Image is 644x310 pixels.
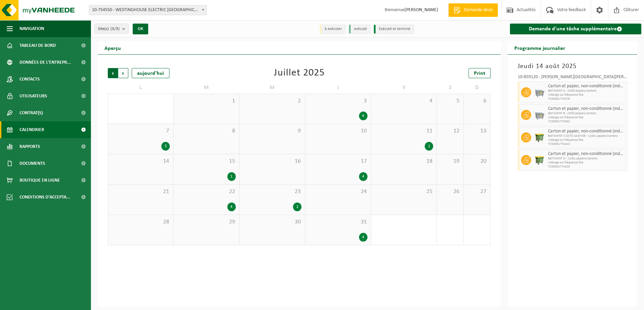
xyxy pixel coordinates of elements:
[243,158,301,165] span: 16
[111,218,170,226] span: 28
[177,158,235,165] span: 15
[177,127,235,135] span: 8
[98,41,128,54] h2: Aperçu
[20,54,71,71] span: Données de l'entrepr...
[177,188,235,195] span: 22
[548,138,625,142] span: Vidange sur fréquence fixe
[359,233,367,242] div: 4
[108,82,173,94] td: L
[405,7,438,12] strong: [PERSON_NAME]
[20,37,56,54] span: Tableau de bord
[349,25,371,34] li: exécuté
[20,172,60,189] span: Boutique en ligne
[20,71,40,88] span: Contacts
[467,127,487,135] span: 13
[548,134,625,138] span: BATIMENT C COTE CANTINE - 1100L papiers/cartons
[375,158,433,165] span: 18
[111,127,170,135] span: 7
[548,142,625,146] span: T250001774410
[464,82,491,94] td: D
[469,68,491,78] a: Print
[375,127,433,135] span: 11
[508,41,572,54] h2: Programme journalier
[375,97,433,105] span: 4
[243,188,301,195] span: 23
[320,25,346,34] li: à exécuter
[20,104,43,121] span: Contrat(s)
[243,127,301,135] span: 9
[20,88,47,104] span: Utilisateurs
[133,24,148,34] button: OK
[440,97,460,105] span: 5
[548,120,625,124] span: T250001774402
[548,157,625,161] span: BATIMENT D - 1100L papiers/cartons
[548,97,625,101] span: T250001774378
[94,24,129,34] button: Site(s)(3/3)
[111,188,170,195] span: 21
[518,61,627,71] h3: Jeudi 14 août 2025
[20,138,40,155] span: Rapports
[309,97,367,105] span: 3
[118,68,128,78] span: Suivant
[510,24,642,34] a: Demande d'une tâche supplémentaire
[548,116,625,120] span: Vidange sur fréquence fixe
[548,151,625,157] span: Carton et papier, non-conditionné (industriel)
[548,89,625,93] span: BATIMENT A - 2500l papiers/cartons
[448,3,498,17] a: Demande devis
[227,203,236,211] div: 4
[440,127,460,135] span: 12
[518,75,627,82] div: 10-859120 - [PERSON_NAME][GEOGRAPHIC_DATA][PERSON_NAME]-[GEOGRAPHIC_DATA] ELECTRIC [GEOGRAPHIC_DA...
[111,158,170,165] span: 14
[462,7,494,13] span: Demande devis
[375,188,433,195] span: 25
[177,218,235,226] span: 29
[467,158,487,165] span: 20
[239,82,305,94] td: M
[309,218,367,226] span: 31
[535,155,545,165] img: WB-1100-HPE-GN-50
[305,82,371,94] td: J
[161,142,170,151] div: 5
[89,5,206,15] span: 10-754550 - WESTINGHOUSE ELECTRIC BELGIUM - NIVELLES
[440,188,460,195] span: 26
[548,165,625,169] span: T250001774428
[243,97,301,105] span: 2
[467,188,487,195] span: 27
[243,218,301,226] span: 30
[548,161,625,165] span: Vidange sur fréquence fixe
[309,127,367,135] span: 10
[425,142,433,151] div: 1
[535,110,545,120] img: WB-2500-GAL-GY-01
[371,82,437,94] td: V
[548,129,625,134] span: Carton et papier, non-conditionné (industriel)
[374,25,414,34] li: Exécuté et terminé
[474,71,485,76] span: Print
[309,188,367,195] span: 24
[20,189,70,206] span: Conditions d'accepta...
[548,112,625,116] span: BATIMENT B - 2500l papiers/cartons
[89,5,207,15] span: 10-754550 - WESTINGHOUSE ELECTRIC BELGIUM - NIVELLES
[359,172,367,181] div: 4
[132,68,169,78] div: aujourd'hui
[173,82,239,94] td: M
[467,97,487,105] span: 6
[548,106,625,112] span: Carton et papier, non-conditionné (industriel)
[359,112,367,120] div: 4
[535,87,545,97] img: WB-2500-GAL-GY-01
[20,121,44,138] span: Calendrier
[108,68,118,78] span: Précédent
[274,68,325,78] div: Juillet 2025
[535,132,545,143] img: WB-1100-HPE-GN-50
[440,158,460,165] span: 19
[20,155,45,172] span: Documents
[293,203,301,211] div: 2
[110,27,120,31] count: (3/3)
[20,20,44,37] span: Navigation
[437,82,464,94] td: S
[177,97,235,105] span: 1
[548,93,625,97] span: Vidange sur fréquence fixe
[98,24,120,34] span: Site(s)
[309,158,367,165] span: 17
[227,172,236,181] div: 1
[548,84,625,89] span: Carton et papier, non-conditionné (industriel)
